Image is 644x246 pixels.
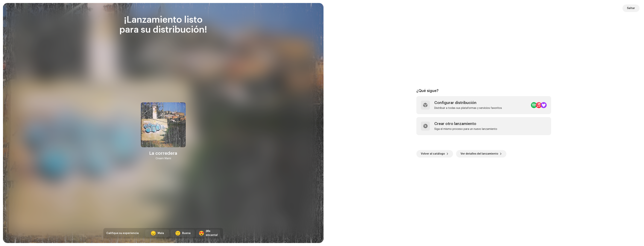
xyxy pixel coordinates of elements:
[434,128,497,131] div: Siga el mismo proceso para un nuevo lanzamiento
[416,89,551,93] div: ¿Qué sigue?
[622,4,640,12] button: Saltar
[627,4,635,12] span: Saltar
[103,15,223,35] div: ¡Lanzamiento listo para su distribución!
[416,96,551,114] re-a-post-create-item: Configurar distribución
[456,150,506,158] button: Ver detalles del lanzamiento
[421,150,445,158] span: Volver al catálogo
[434,107,502,110] div: Distribuir a todas sus plataformas y servicios favoritos
[182,231,191,235] div: Buena
[141,102,186,147] img: 3bf86bb2-b12b-444f-8918-0a66e0e42aa8
[106,232,139,235] span: Califique su experiencia
[175,231,181,236] div: 🙂
[199,231,204,236] div: 😍
[149,150,177,156] div: La corredera
[416,150,453,158] button: Volver al catálogo
[158,231,164,235] div: Mala
[156,156,171,161] div: Cream Mami
[434,101,502,105] div: Configurar distribución
[416,117,551,135] re-a-post-create-item: Crear otro lanzamiento
[206,229,218,237] div: ¡Me encanta!
[461,150,498,158] span: Ver detalles del lanzamiento
[434,122,497,126] div: Crear otro lanzamiento
[151,231,156,236] div: 😞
